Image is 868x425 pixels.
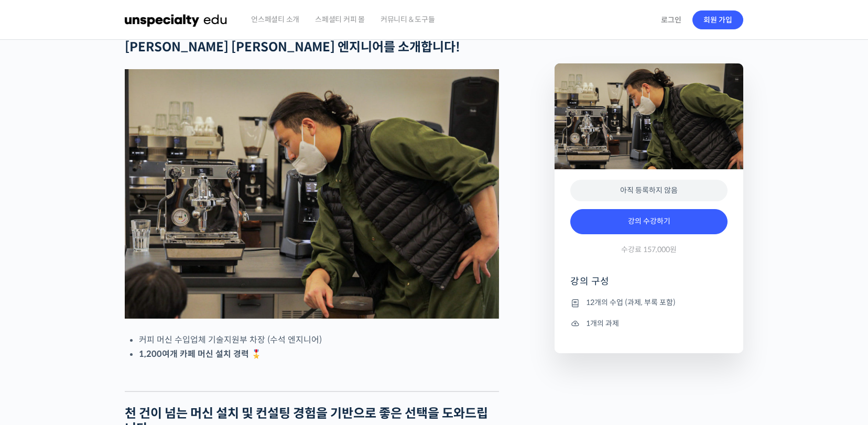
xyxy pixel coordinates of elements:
[125,39,460,55] strong: [PERSON_NAME] [PERSON_NAME] 엔지니어를 소개합니다!
[570,297,728,309] li: 12개의 수업 (과제, 부록 포함)
[570,317,728,330] li: 1개의 과제
[570,209,728,234] a: 강의 수강하기
[139,333,499,347] li: 커피 머신 수입업체 기술지원부 차장 (수석 엔지니어)
[621,245,677,255] span: 수강료 157,000원
[570,275,728,296] h4: 강의 구성
[139,348,262,359] strong: 1,200여개 카페 머신 설치 경력 🎖️
[570,180,728,201] div: 아직 등록하지 않음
